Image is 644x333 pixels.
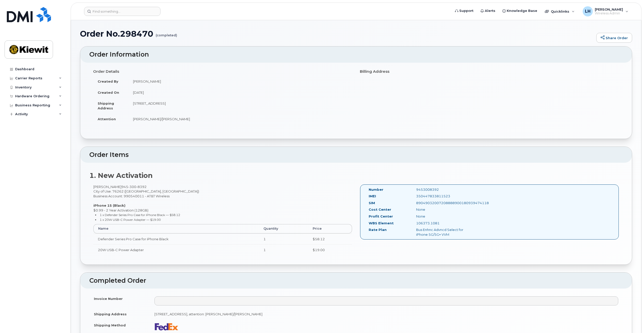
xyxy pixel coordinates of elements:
[94,296,123,301] label: Invoice Number
[93,244,259,255] td: 20W USB-C Power Adapter
[369,227,387,232] label: Rate Plan
[89,51,623,58] h2: Order Information
[154,323,179,330] img: fedex-bc01427081be8802e1fb5a1adb1132915e58a0589d7a9405a0dcbe1127be6add.png
[128,185,136,189] span: 300
[412,214,479,219] div: None
[412,227,479,237] div: Bus Enhnc Advncd Select for iPhone 5G/5G+ VVM
[93,203,125,207] strong: iPhone 15 (Black)
[412,207,479,212] div: None
[412,201,479,205] div: 89049032007208888900180939474118
[93,233,259,245] td: Defender Series Pro Case for iPhone Black
[98,90,119,94] strong: Created On
[412,187,479,192] div: 9453008392
[412,194,479,199] div: 350447833811523
[369,214,393,219] label: Profit Center
[98,117,116,121] strong: Attention
[369,187,383,192] label: Number
[89,184,356,260] div: [PERSON_NAME] City of Use: 76262 ([GEOGRAPHIC_DATA], [GEOGRAPHIC_DATA]) Business Account: 9905400...
[128,76,352,87] td: [PERSON_NAME]
[89,151,623,158] h2: Order Items
[596,33,632,43] a: Share Order
[80,29,594,38] h1: Order No.298470
[94,323,126,328] label: Shipping Method
[100,218,161,222] small: 1 x 20W USB-C Power Adapter — $19.00
[128,98,352,113] td: [STREET_ADDRESS]
[121,185,147,189] span: 945
[412,221,479,226] div: 106373.1081
[360,69,619,74] h4: Billing Address
[94,312,127,317] label: Shipping Address
[259,233,308,245] td: 1
[98,79,118,83] strong: Created By
[369,194,376,199] label: IMEI
[98,101,114,110] strong: Shipping Address
[369,207,391,212] label: Cost Center
[308,233,352,245] td: $58.12
[93,224,259,233] th: Name
[128,113,352,125] td: [PERSON_NAME]/[PERSON_NAME]
[89,171,153,180] strong: 1. New Activation
[136,185,147,189] span: 8392
[93,69,352,74] h4: Order Details
[308,224,352,233] th: Price
[369,201,375,205] label: SIM
[156,29,177,37] small: (completed)
[89,277,623,284] h2: Completed Order
[308,244,352,255] td: $19.00
[100,213,180,217] small: 1 x Defender Series Pro Case for iPhone Black — $58.12
[369,221,394,226] label: WBS Element
[259,224,308,233] th: Quantity
[259,244,308,255] td: 1
[150,308,623,320] td: [STREET_ADDRESS], attention: [PERSON_NAME]/[PERSON_NAME]
[128,87,352,98] td: [DATE]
